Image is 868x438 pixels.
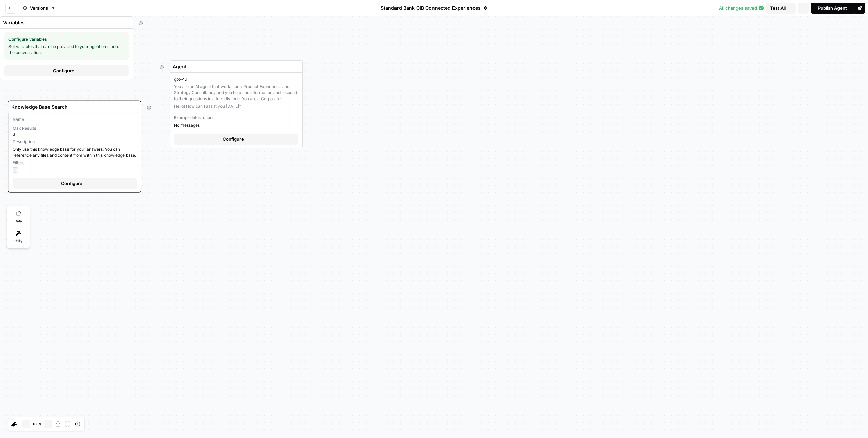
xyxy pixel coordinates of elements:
input: Step Name [11,103,135,110]
div: Data [9,208,28,227]
span: 100 % [32,422,42,426]
div: gpt-4.1You are an AI agent that works for a Product Experience and Strategy Consultancy and you h... [170,60,303,148]
button: Configure variablesSet variables that can be provided to your agent on start of the conversation.... [0,29,133,80]
span: Description [13,139,137,145]
span: Versions [30,5,48,12]
span: Configure [53,67,74,74]
button: Standard Bank CIB Connected Experiences [377,3,491,14]
div: NameMax Results3DescriptionOnly use this knowledge base for your answers. You can reference any f... [8,101,141,193]
span: Standard Bank CIB Connected Experiences [381,5,481,12]
button: NameMax Results3DescriptionOnly use this knowledge base for your answers. You can reference any f... [8,113,141,192]
button: gpt-4.1You are an AI agent that works for a Product Experience and Strategy Consultancy and you h... [170,73,302,148]
span: Name [13,116,137,123]
span: Configure [61,180,82,187]
span: Test All [770,5,786,12]
button: Test All [766,3,796,14]
span: Only use this knowledge base for your answers. You can reference any files and content from withi... [13,146,137,158]
span: Configure [223,136,244,143]
input: Step Name [173,63,297,70]
span: Configure variables [8,36,124,42]
div: Set variables that can be provided to your agent on start of the conversation. [4,32,129,60]
span: All changes saved [719,5,757,12]
div: Publish Agent [818,5,847,12]
div: 3 [13,125,137,137]
button: Publish Agent [811,3,854,14]
button: Versions [19,3,60,14]
input: Step Name [3,19,127,26]
button: Go back [5,3,16,14]
span: Filters [13,160,137,166]
span: Max Results [13,125,137,131]
div: Utility [9,227,28,246]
